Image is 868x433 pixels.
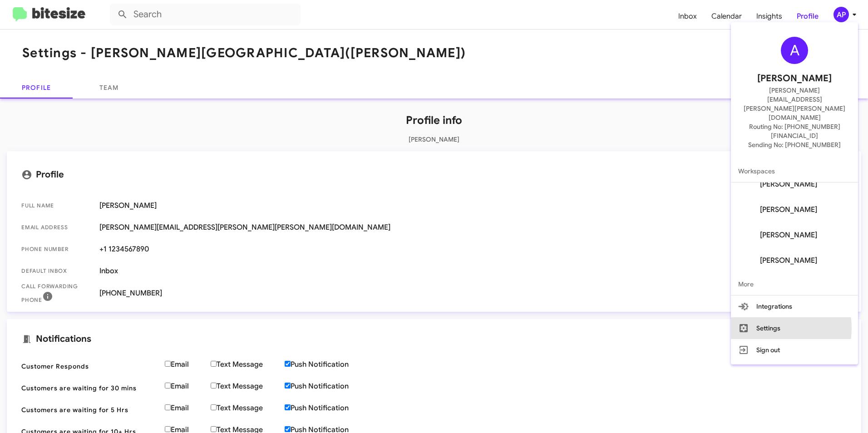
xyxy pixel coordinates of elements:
[757,71,832,86] span: [PERSON_NAME]
[731,160,858,182] span: Workspaces
[760,205,817,214] span: [PERSON_NAME]
[760,231,817,240] span: [PERSON_NAME]
[760,256,817,265] span: [PERSON_NAME]
[731,295,858,317] button: Integrations
[731,273,858,295] span: More
[742,122,847,140] span: Routing No: [PHONE_NUMBER][FINANCIAL_ID]
[731,339,858,361] button: Sign out
[731,317,858,339] button: Settings
[781,37,808,64] div: A
[748,140,841,149] span: Sending No: [PHONE_NUMBER]
[742,86,847,122] span: [PERSON_NAME][EMAIL_ADDRESS][PERSON_NAME][PERSON_NAME][DOMAIN_NAME]
[760,180,817,189] span: [PERSON_NAME]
